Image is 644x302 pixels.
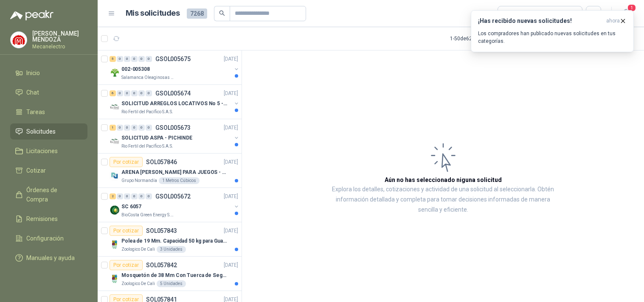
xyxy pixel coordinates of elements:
p: Grupo Normandía [121,177,157,184]
div: 5 Unidades [157,280,186,287]
a: Tareas [10,104,87,120]
span: 7268 [187,8,207,19]
div: 0 [117,90,123,96]
span: Inicio [26,68,40,78]
div: 1 - 50 de 6291 [450,32,505,45]
span: Órdenes de Compra [26,185,79,204]
div: 0 [138,125,145,131]
p: [DATE] [224,158,238,166]
div: 0 [131,193,138,199]
img: Company Logo [110,136,120,146]
p: [PERSON_NAME] MENDOZA [32,31,87,42]
a: Cotizar [10,162,87,179]
div: 0 [146,90,152,96]
p: Rio Fertil del Pacífico S.A.S. [121,109,173,115]
p: [DATE] [224,55,238,63]
div: 0 [138,90,145,96]
a: Remisiones [10,211,87,227]
p: SOLICITUD ARREGLOS LOCATIVOS No 5 - PICHINDE [121,100,227,108]
span: Licitaciones [26,146,58,156]
span: Remisiones [26,214,58,224]
p: GSOL005674 [155,90,191,96]
img: Logo peakr [10,10,53,20]
div: 0 [124,193,130,199]
p: BioCosta Green Energy S.A.S [121,212,175,218]
div: 0 [124,90,130,96]
a: Inicio [10,65,87,81]
p: SOL057846 [146,159,177,165]
p: [DATE] [224,124,238,132]
a: 6 0 0 0 0 0 GSOL005674[DATE] Company LogoSOLICITUD ARREGLOS LOCATIVOS No 5 - PICHINDERio Fertil d... [110,88,240,115]
div: Por cotizar [110,226,143,236]
a: 5 0 0 0 0 0 GSOL005675[DATE] Company Logo002-005308Salamanca Oleaginosas SAS [110,54,240,81]
div: 0 [124,56,130,62]
button: 1 [619,6,634,21]
h3: Aún no has seleccionado niguna solicitud [385,175,502,185]
a: Licitaciones [10,143,87,159]
p: GSOL005675 [155,56,191,62]
div: 0 [138,56,145,62]
p: Zoologico De Cali [121,246,155,253]
a: Configuración [10,230,87,246]
img: Company Logo [110,239,120,249]
p: SC 6057 [121,203,141,211]
div: Por cotizar [110,260,143,270]
span: Manuales y ayuda [26,253,75,263]
p: [DATE] [224,227,238,235]
p: Polea de 19 Mm. Capacidad 50 kg para Guaya. Cable O [GEOGRAPHIC_DATA] [121,237,227,245]
p: Zoologico De Cali [121,280,155,287]
p: Salamanca Oleaginosas SAS [121,74,175,81]
div: 0 [117,125,123,131]
div: 0 [124,125,130,131]
span: Tareas [26,107,45,117]
a: Por cotizarSOL057843[DATE] Company LogoPolea de 19 Mm. Capacidad 50 kg para Guaya. Cable O [GEOGR... [98,222,242,257]
p: Explora los detalles, cotizaciones y actividad de una solicitud al seleccionarla. Obtén informaci... [327,185,559,215]
div: 1 Metros Cúbicos [159,177,200,184]
div: 6 [110,90,116,96]
p: 002-005308 [121,65,150,73]
img: Company Logo [11,32,27,48]
div: 0 [131,56,138,62]
div: 0 [131,125,138,131]
p: [DATE] [224,261,238,269]
span: Cotizar [26,166,46,175]
p: Mecanelectro [32,44,87,49]
img: Company Logo [110,205,120,215]
h1: Mis solicitudes [126,7,180,20]
div: 0 [117,193,123,199]
div: 0 [146,193,152,199]
a: Por cotizarSOL057842[DATE] Company LogoMosquetón de 38 Mm Con Tuerca de Seguridad. Carga 100 kgZo... [98,257,242,291]
a: Órdenes de Compra [10,182,87,207]
a: Manuales y ayuda [10,250,87,266]
p: [DATE] [224,89,238,98]
a: Solicitudes [10,123,87,140]
div: 0 [146,56,152,62]
div: 3 Unidades [157,246,186,253]
p: Los compradores han publicado nuevas solicitudes en tus categorías. [478,30,627,45]
div: 0 [138,193,145,199]
div: 5 [110,56,116,62]
p: SOLICITUD ASPA - PICHINDE [121,134,192,142]
button: ¡Has recibido nuevas solicitudes!ahora Los compradores han publicado nuevas solicitudes en tus ca... [471,10,634,52]
img: Company Logo [110,67,120,78]
a: Por cotizarSOL057846[DATE] Company LogoARENA [PERSON_NAME] PARA JUEGOS - SON [DEMOGRAPHIC_DATA].3... [98,154,242,188]
div: 0 [146,125,152,131]
span: search [219,10,225,16]
p: ARENA [PERSON_NAME] PARA JUEGOS - SON [DEMOGRAPHIC_DATA].31 METROS CUBICOS [121,168,227,176]
a: 1 0 0 0 0 0 GSOL005673[DATE] Company LogoSOLICITUD ASPA - PICHINDERio Fertil del Pacífico S.A.S. [110,123,240,150]
span: ahora [606,17,620,25]
a: Chat [10,84,87,101]
p: SOL057842 [146,262,177,268]
div: 0 [131,90,138,96]
div: 1 [110,125,116,131]
p: Rio Fertil del Pacífico S.A.S. [121,143,173,150]
p: SOL057843 [146,228,177,234]
img: Company Logo [110,102,120,112]
span: Solicitudes [26,127,56,136]
img: Company Logo [110,171,120,181]
p: Mosquetón de 38 Mm Con Tuerca de Seguridad. Carga 100 kg [121,271,227,280]
a: 2 0 0 0 0 0 GSOL005672[DATE] Company LogoSC 6057BioCosta Green Energy S.A.S [110,191,240,218]
div: 2 [110,193,116,199]
div: 0 [117,56,123,62]
span: 1 [627,4,636,12]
